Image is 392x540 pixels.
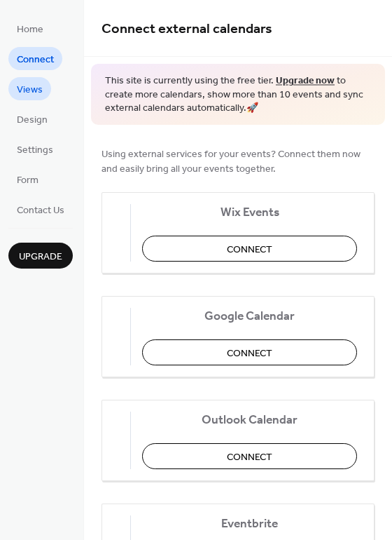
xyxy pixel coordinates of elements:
a: Connect [8,47,62,70]
a: Form [8,168,47,191]
span: Connect [17,53,54,67]
a: Views [8,77,51,100]
span: Connect [227,346,272,360]
a: Home [8,17,52,40]
a: Design [8,107,56,130]
span: Outlook Calendar [142,412,357,427]
span: Eventbrite [142,516,357,531]
span: Settings [17,143,53,158]
span: Home [17,22,43,37]
a: Upgrade now [276,72,335,90]
span: Connect external calendars [101,15,272,43]
span: Upgrade [19,250,62,264]
button: Connect [142,236,357,262]
span: Wix Events [142,205,357,220]
a: Settings [8,137,62,161]
span: Connect [227,242,272,257]
span: Form [17,173,38,188]
span: Google Calendar [142,309,357,323]
span: Connect [227,450,272,464]
button: Connect [142,339,357,365]
span: Views [17,83,43,97]
a: Contact Us [8,198,73,221]
span: Using external services for your events? Connect them now and easily bring all your events together. [101,147,374,176]
span: This site is currently using the free tier. to create more calendars, show more than 10 events an... [105,74,371,116]
button: Upgrade [8,243,73,269]
span: Contact Us [17,203,64,218]
button: Connect [142,443,357,469]
span: Design [17,113,48,128]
